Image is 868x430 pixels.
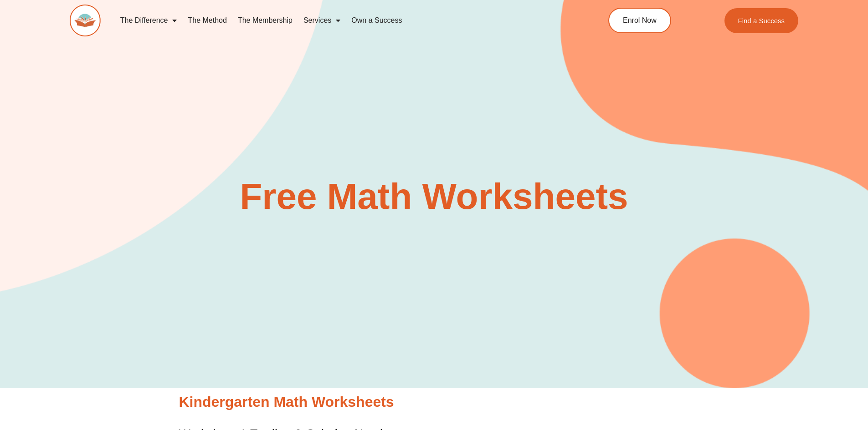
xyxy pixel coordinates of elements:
a: Own a Success [346,10,407,31]
span: Enrol Now [623,17,657,24]
h2: Free Math Worksheets [175,178,694,215]
a: The Difference [115,10,183,31]
a: The Membership [232,10,298,31]
a: Find a Success [724,8,799,33]
a: The Method [182,10,232,31]
span: Find a Success [738,17,785,24]
a: Services [298,10,346,31]
nav: Menu [115,10,567,31]
a: Enrol Now [608,8,671,33]
h2: Kindergarten Math Worksheets [179,393,689,412]
iframe: Chat Widget [716,327,868,430]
